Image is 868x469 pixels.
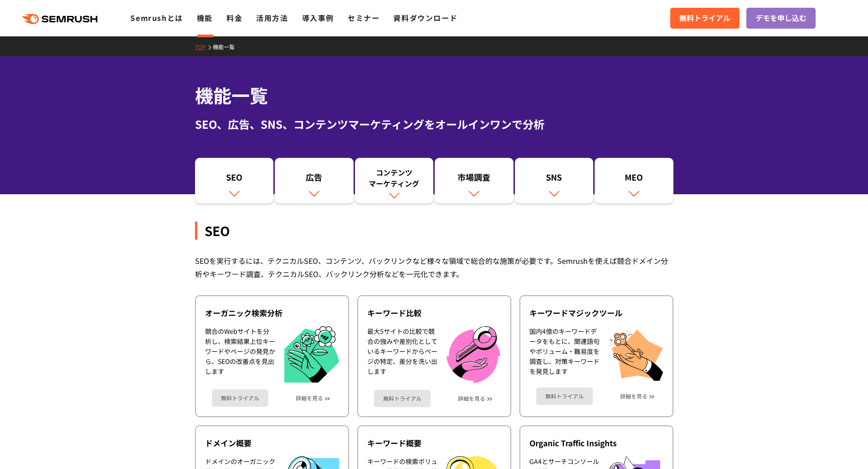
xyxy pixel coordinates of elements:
div: ドメイン概要 [205,438,339,449]
a: SNS [515,158,594,203]
div: キーワード概要 [367,438,501,449]
a: TOP [195,43,213,50]
div: SEO、広告、SNS、コンテンツマーケティングをオールインワンで分析 [195,116,673,132]
a: 市場調査 [435,158,514,203]
div: コンテンツ マーケティング [360,167,429,189]
a: デモを申し込む [746,8,816,29]
div: SNS [519,171,589,187]
div: 市場調査 [439,171,509,187]
a: 無料トライアル [536,388,593,405]
div: キーワードマジックツール [529,308,663,318]
span: デモを申し込む [755,12,806,24]
a: 導入事例 [302,12,334,23]
a: 広告 [275,158,354,203]
div: 広告 [279,171,349,187]
a: 資料ダウンロード [393,12,457,23]
div: 競合のWebサイトを分析し、検索結果上位キーワードやページの発見から、SEOの改善点を見出します [205,326,275,383]
div: MEO [599,171,669,187]
a: 料金 [226,12,242,23]
img: キーワードマジックツール [609,326,663,381]
div: 最大5サイトの比較で競合の強みや差別化としているキーワードからページの特定、差分を洗い出します [367,326,437,383]
a: 無料トライアル [670,8,740,29]
a: セミナー [348,12,380,23]
a: Semrushとは [130,12,183,23]
a: 詳細を見る [620,393,647,399]
img: オーガニック検索分析 [284,326,339,383]
a: 活用方法 [256,12,288,23]
img: キーワード比較 [447,326,500,383]
div: Organic Traffic Insights [529,438,663,449]
a: コンテンツマーケティング [355,158,434,203]
a: SEO [195,158,274,203]
a: 詳細を見る [458,395,485,402]
div: オーガニック検索分析 [205,308,339,318]
div: キーワード比較 [367,308,501,318]
div: SEO [200,171,269,187]
a: MEO [595,158,673,203]
div: SEOを実行するには、テクニカルSEO、コンテンツ、バックリンクなど様々な領域で総合的な施策が必要です。Semrushを使えば競合ドメイン分析やキーワード調査、テクニカルSEO、バックリンク分析... [195,254,673,281]
span: 無料トライアル [679,12,730,24]
a: 無料トライアル [374,390,431,407]
h1: 機能一覧 [195,82,673,109]
div: 国内4億のキーワードデータをもとに、関連語句やボリューム・難易度を調査し、対策キーワードを発見します [529,326,600,381]
div: SEO [195,222,673,240]
a: 機能 [197,12,213,23]
a: 詳細を見る [296,395,323,401]
a: 無料トライアル [212,389,268,407]
a: 機能一覧 [213,43,241,50]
